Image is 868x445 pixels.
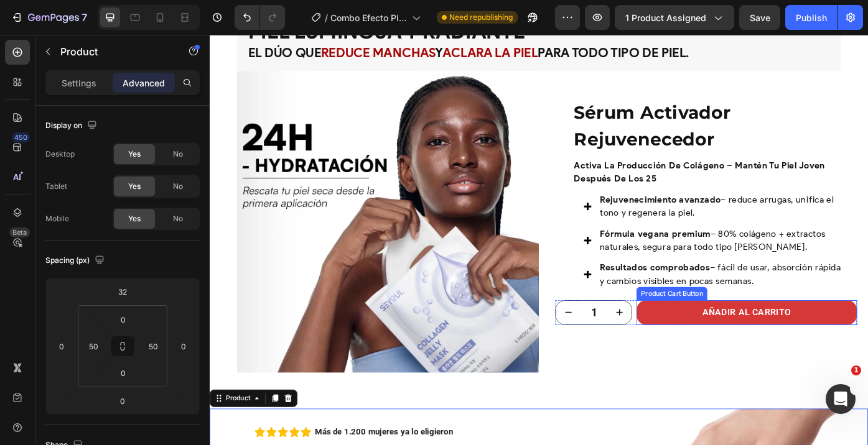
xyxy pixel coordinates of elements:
[442,180,720,209] p: – reduce arrugas, unifica el tono y regenera la piel.
[128,213,141,224] span: Yes
[449,12,513,23] span: Need republishing
[174,337,193,356] input: 0
[330,11,407,24] span: Combo Efecto Piel de Vidrio
[144,337,162,356] input: 50px
[84,337,103,356] input: 50px
[851,365,861,375] span: 1
[82,10,87,25] p: 7
[16,406,49,418] div: Product
[442,258,567,270] strong: Resultados comprobados
[412,72,734,134] h1: Sérum Activador Rejuvenecedor
[12,132,30,142] div: 450
[45,149,75,160] div: Desktop
[442,181,580,193] strong: Rejuvenecimiento avanzado
[487,288,562,299] div: Product Cart Button
[173,181,183,192] span: No
[325,11,328,24] span: /
[625,11,706,24] span: 1 product assigned
[45,252,107,269] div: Spacing (px)
[110,392,135,410] input: 0
[796,11,827,24] div: Publish
[442,257,720,287] p: – fácil de usar, absorción rápida y cambios visibles en pocas semanas.
[62,76,96,89] p: Settings
[45,213,69,224] div: Mobile
[484,301,734,329] button: AÑADIR AL CARRITO
[5,5,93,30] button: 7
[60,44,166,59] p: Product
[785,5,838,30] button: Publish
[559,308,660,321] div: AÑADIR AL CARRITO
[128,149,141,160] span: Yes
[442,218,720,248] p: – 80% colágeno + extractos naturales, segura para todo tipo [PERSON_NAME].
[739,5,780,30] button: Save
[173,213,183,224] span: No
[45,117,100,134] div: Display on
[826,384,856,414] iframe: Intercom live chat
[413,142,698,168] strong: activa la producción de colágeno – mantén tu piel joven después de los 25
[442,219,568,231] strong: Fórmula vegana premium
[393,301,421,328] button: decrement
[173,149,183,160] span: No
[615,5,734,30] button: 1 product assigned
[235,5,285,30] div: Undo/Redo
[110,282,135,301] input: 32
[128,181,141,192] span: Yes
[421,301,450,328] input: quantity
[9,227,30,237] div: Beta
[111,364,136,382] input: 0px
[111,310,136,329] input: 0px
[750,12,770,23] span: Save
[123,76,165,89] p: Advanced
[210,35,868,445] iframe: Design area
[52,337,71,356] input: 0
[450,301,478,328] button: increment
[45,181,67,192] div: Tablet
